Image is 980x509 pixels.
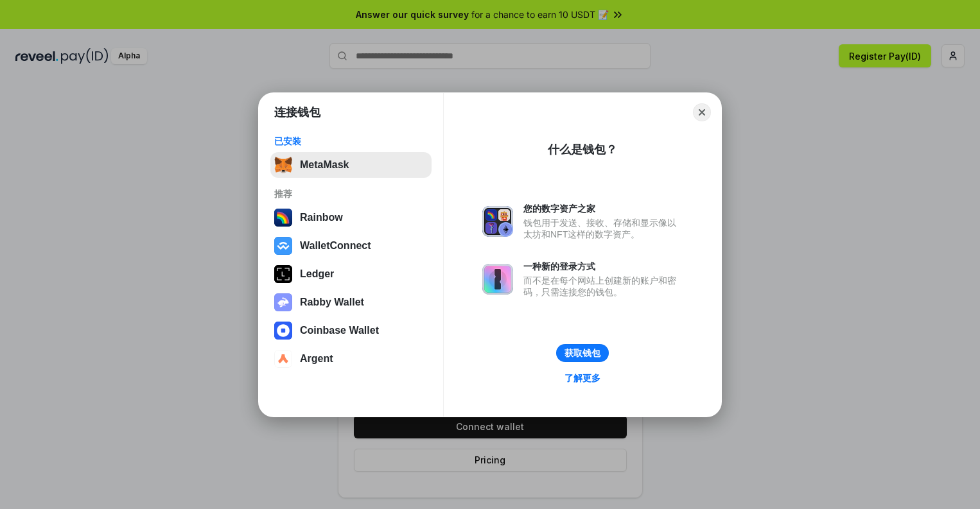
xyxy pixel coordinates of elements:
div: 一种新的登录方式 [523,261,683,272]
button: Rainbow [270,205,432,230]
img: svg+xml,%3Csvg%20xmlns%3D%22http%3A%2F%2Fwww.w3.org%2F2000%2Fsvg%22%20fill%3D%22none%22%20viewBox... [274,293,292,311]
img: svg+xml,%3Csvg%20xmlns%3D%22http%3A%2F%2Fwww.w3.org%2F2000%2Fsvg%22%20fill%3D%22none%22%20viewBox... [482,264,513,295]
img: svg+xml,%3Csvg%20width%3D%2228%22%20height%3D%2228%22%20viewBox%3D%220%200%2028%2028%22%20fill%3D... [274,237,292,255]
img: svg+xml,%3Csvg%20xmlns%3D%22http%3A%2F%2Fwww.w3.org%2F2000%2Fsvg%22%20width%3D%2228%22%20height%3... [274,265,292,283]
div: 推荐 [274,188,428,200]
div: 获取钱包 [564,347,600,359]
img: svg+xml,%3Csvg%20width%3D%2228%22%20height%3D%2228%22%20viewBox%3D%220%200%2028%2028%22%20fill%3D... [274,322,292,340]
button: Coinbase Wallet [270,318,432,343]
h1: 连接钱包 [274,105,320,120]
button: Ledger [270,261,432,287]
div: 钱包用于发送、接收、存储和显示像以太坊和NFT这样的数字资产。 [523,217,683,240]
div: 而不是在每个网站上创建新的账户和密码，只需连接您的钱包。 [523,275,683,298]
div: Rabby Wallet [300,297,364,308]
a: 了解更多 [557,370,608,386]
button: Rabby Wallet [270,289,432,315]
div: MetaMask [300,159,349,171]
div: Ledger [300,268,334,280]
div: WalletConnect [300,240,371,252]
img: svg+xml,%3Csvg%20width%3D%2228%22%20height%3D%2228%22%20viewBox%3D%220%200%2028%2028%22%20fill%3D... [274,350,292,368]
img: svg+xml,%3Csvg%20fill%3D%22none%22%20height%3D%2233%22%20viewBox%3D%220%200%2035%2033%22%20width%... [274,156,292,174]
div: 什么是钱包？ [548,142,617,157]
div: Argent [300,353,333,365]
div: Coinbase Wallet [300,325,379,336]
button: Close [693,103,711,121]
button: WalletConnect [270,233,432,259]
button: 获取钱包 [556,344,609,362]
img: svg+xml,%3Csvg%20xmlns%3D%22http%3A%2F%2Fwww.w3.org%2F2000%2Fsvg%22%20fill%3D%22none%22%20viewBox... [482,206,513,237]
button: MetaMask [270,152,432,178]
div: 您的数字资产之家 [523,203,683,214]
button: Argent [270,346,432,372]
div: 已安装 [274,135,428,147]
div: 了解更多 [564,372,600,384]
div: Rainbow [300,212,343,223]
img: svg+xml,%3Csvg%20width%3D%22120%22%20height%3D%22120%22%20viewBox%3D%220%200%20120%20120%22%20fil... [274,209,292,227]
